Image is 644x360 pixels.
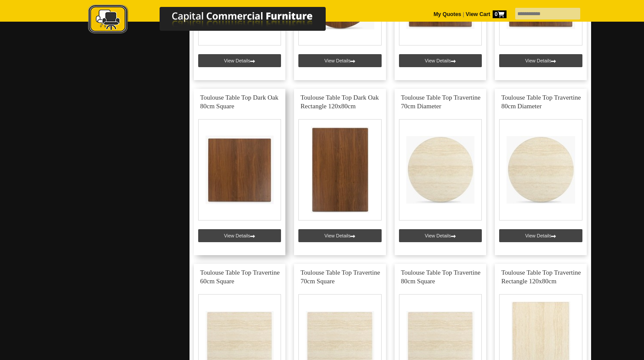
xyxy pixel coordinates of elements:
[464,11,506,17] a: View Cart0
[466,11,507,17] strong: View Cart
[64,4,368,36] img: Capital Commercial Furniture Logo
[434,11,461,17] a: My Quotes
[493,10,507,18] span: 0
[64,4,368,39] a: Capital Commercial Furniture Logo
